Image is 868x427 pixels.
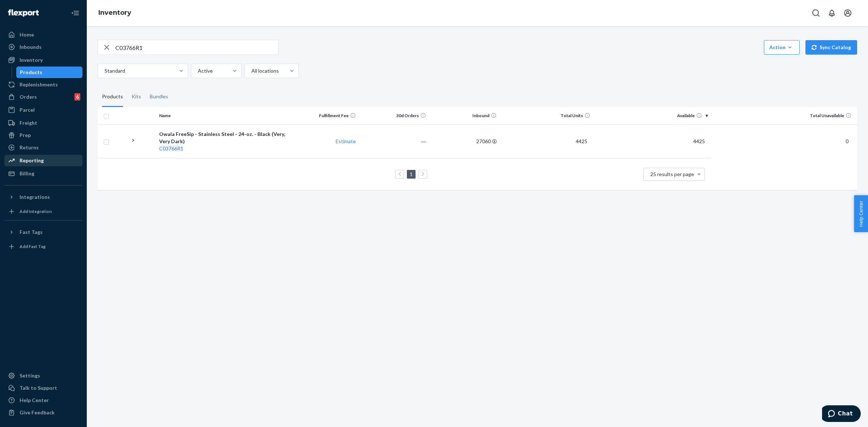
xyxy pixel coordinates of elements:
span: 4425 [690,138,708,144]
button: Action [764,40,800,55]
div: Bundles [150,87,168,107]
div: Settings [20,372,40,379]
div: Give Feedback [20,409,55,416]
a: Freight [4,117,82,129]
div: Kits [132,87,141,107]
button: Help Center [854,195,868,232]
a: Orders6 [4,91,82,103]
div: Prep [20,132,31,139]
div: Orders [20,93,37,101]
div: Inbounds [20,43,42,51]
div: Action [769,44,794,51]
a: Home [4,29,82,40]
button: Close Navigation [68,6,82,20]
button: Give Feedback [4,407,82,418]
th: Total Unavailable [711,107,857,124]
div: Home [20,31,34,38]
div: Parcel [20,106,35,114]
input: Active [197,67,198,74]
button: Open account menu [841,6,855,20]
a: Add Fast Tag [4,241,82,252]
a: Prep [4,129,82,141]
a: Replenishments [4,79,82,90]
th: 30d Orders [359,107,429,124]
div: Products [102,87,123,107]
th: Name [156,107,288,124]
button: Sync Catalog [805,40,857,55]
input: All locations [251,67,251,74]
th: Fulfillment Fee [288,107,359,124]
div: Freight [20,119,37,127]
a: Reporting [4,155,82,166]
div: Add Integration [20,208,52,214]
input: Search inventory by name or sku [115,40,278,55]
span: 0 [843,138,851,144]
a: Inventory [4,54,82,66]
td: ― [359,124,429,158]
div: Reporting [20,157,44,164]
a: Page 1 is your current page [408,171,414,177]
button: Open Search Box [809,6,823,20]
th: Available [593,107,710,124]
ol: breadcrumbs [93,3,137,24]
input: Standard [104,67,105,74]
a: Estimate [336,138,356,144]
a: Inventory [98,9,131,17]
div: Integrations [20,193,50,201]
span: 4425 [573,138,590,144]
a: Add Integration [4,206,82,217]
img: Flexport logo [8,9,39,17]
button: Open notifications [825,6,839,20]
a: Help Center [4,394,82,406]
button: Fast Tags [4,226,82,238]
div: Replenishments [20,81,58,88]
div: Products [20,69,42,76]
div: Add Fast Tag [20,243,46,249]
a: Parcel [4,104,82,116]
div: Talk to Support [20,384,57,392]
iframe: Opens a widget where you can chat to one of our agents [822,405,861,423]
em: C03766R1 [159,145,183,151]
div: Inventory [20,56,43,64]
button: Talk to Support [4,382,82,394]
button: Integrations [4,191,82,203]
div: Fast Tags [20,229,43,236]
div: Owala FreeSip - Stainless Steel - 24-oz. - Black (Very, Very Dark) [159,131,285,145]
th: Total Units [499,107,593,124]
a: Returns [4,142,82,153]
a: Settings [4,370,82,381]
div: 6 [75,93,80,101]
a: Products [16,67,83,78]
td: 27060 [429,124,499,158]
div: Help Center [20,397,49,404]
div: Returns [20,144,39,151]
span: 25 results per page [650,171,694,177]
a: Billing [4,168,82,179]
a: Inbounds [4,41,82,53]
div: Billing [20,170,34,177]
th: Inbound [429,107,499,124]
